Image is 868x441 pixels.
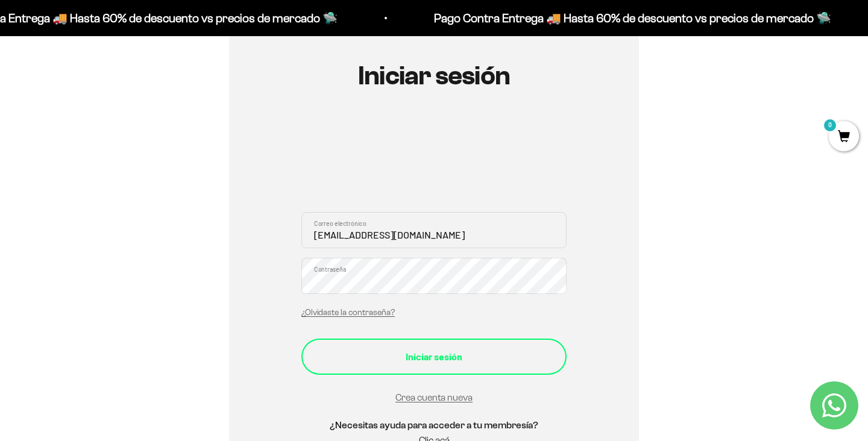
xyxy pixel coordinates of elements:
[395,392,473,402] a: Crea cuenta nueva
[301,61,567,90] h1: Iniciar sesión
[325,349,542,364] div: Iniciar sesión
[829,131,859,144] a: 0
[301,418,567,433] h5: ¿Necesitas ayuda para acceder a tu membresía?
[301,126,567,198] iframe: Social Login Buttons
[301,308,395,317] a: ¿Olvidaste la contraseña?
[823,118,837,133] mark: 0
[301,339,567,375] button: Iniciar sesión
[434,8,831,28] p: Pago Contra Entrega 🚚 Hasta 60% de descuento vs precios de mercado 🛸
